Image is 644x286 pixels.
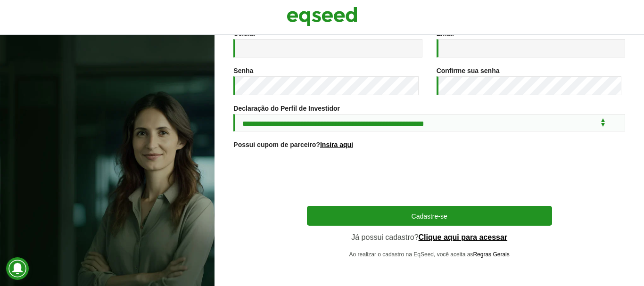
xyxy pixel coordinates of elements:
a: Regras Gerais [473,252,509,257]
label: Celular [233,30,256,37]
label: Possui cupom de parceiro? [233,141,353,148]
a: Insira aqui [320,141,353,148]
p: Já possui cadastro? [307,233,552,242]
iframe: reCAPTCHA [358,160,501,196]
label: Confirme sua senha [437,67,500,74]
label: Senha [233,67,253,74]
a: Clique aqui para acessar [419,234,508,241]
label: Declaração do Perfil de Investidor [233,105,340,112]
button: Cadastre-se [307,206,552,226]
img: EqSeed Logo [287,5,357,28]
p: Ao realizar o cadastro na EqSeed, você aceita as [307,251,552,258]
label: Email [437,30,454,37]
